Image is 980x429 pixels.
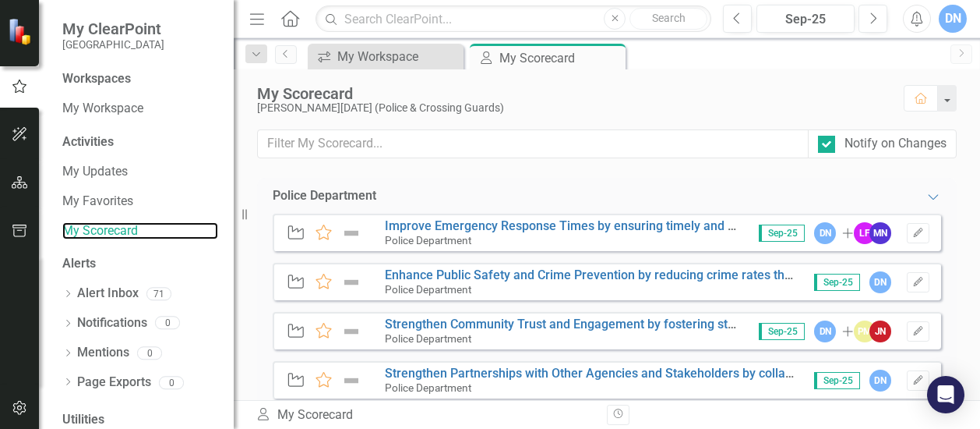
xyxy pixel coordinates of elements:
[257,102,888,114] div: [PERSON_NAME][DATE] (Police & Crossing Guards)
[814,222,836,244] div: DN
[273,187,376,205] div: Police Department
[756,5,855,33] button: Sep-25
[629,8,707,30] button: Search
[159,376,184,389] div: 0
[854,222,876,244] div: LF
[77,285,139,303] a: Alert Inbox
[62,38,164,51] small: [GEOGRAPHIC_DATA]
[257,85,888,102] div: My Scorecard
[62,222,218,240] a: My Scorecard
[77,374,151,392] a: Page Exports
[62,193,218,211] a: My Favorites
[62,70,131,88] div: Workspaces
[385,218,947,233] a: Improve Emergency Response Times by ensuring timely and efficient responses to emergency calls.
[77,314,147,332] a: Notifications
[854,321,876,342] div: PM
[62,100,218,118] a: My Workspace
[312,47,460,66] a: My Workspace
[869,370,891,392] div: DN
[814,274,860,291] span: Sep-25
[759,225,805,242] span: Sep-25
[257,129,809,158] input: Filter My Scorecard...
[77,344,129,362] a: Mentions
[62,411,218,429] div: Utilities
[256,406,595,424] div: My Scorecard
[137,346,162,360] div: 0
[62,19,164,38] span: My ClearPoint
[337,47,460,66] div: My Workspace
[759,323,805,340] span: Sep-25
[869,222,891,244] div: MN
[762,10,849,29] div: Sep-25
[62,255,218,273] div: Alerts
[652,12,686,24] span: Search
[385,283,471,296] small: Police Department
[869,271,891,293] div: DN
[155,317,180,330] div: 0
[927,376,964,413] div: Open Intercom Messenger
[316,5,711,33] input: Search ClearPoint...
[814,321,836,342] div: DN
[62,133,218,151] div: Activities
[146,287,171,300] div: 71
[341,273,361,292] img: Not Defined
[341,371,361,390] img: Not Defined
[385,234,471,246] small: Police Department
[341,322,361,341] img: Not Defined
[844,135,947,153] div: Notify on Changes
[385,381,471,394] small: Police Department
[939,5,967,33] button: DN
[814,372,860,389] span: Sep-25
[869,321,891,342] div: JN
[499,48,622,68] div: My Scorecard
[62,163,218,181] a: My Updates
[341,224,361,243] img: Not Defined
[8,18,35,45] img: ClearPoint Strategy
[385,332,471,345] small: Police Department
